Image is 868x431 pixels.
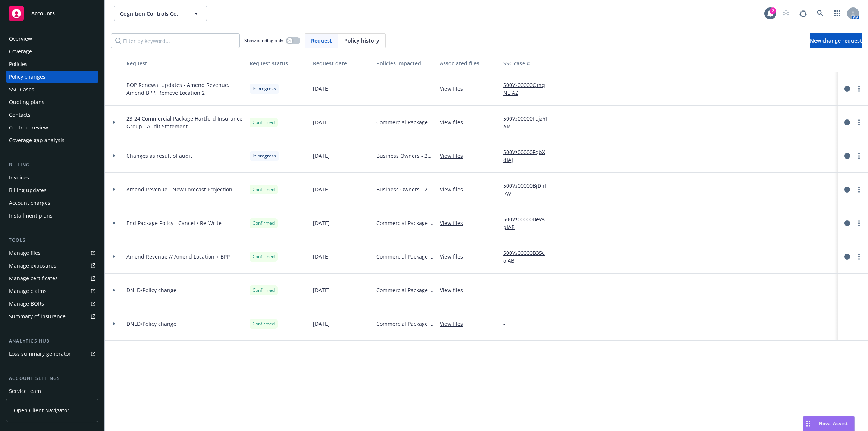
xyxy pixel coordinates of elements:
div: Account settings [6,375,98,382]
span: Confirmed [253,321,275,327]
div: Toggle Row Expanded [105,206,123,240]
span: Confirmed [253,186,275,193]
button: Associated files [437,54,500,72]
span: [DATE] [313,219,330,227]
a: Contacts [6,109,98,121]
div: Manage claims [9,285,47,297]
span: Confirmed [253,119,275,126]
span: Commercial Package - $2M Umbrella [376,286,434,294]
span: [DATE] [313,185,330,193]
a: Account charges [6,197,98,209]
div: Tools [6,237,98,244]
a: Quoting plans [6,96,98,108]
div: Coverage gap analysis [9,134,65,146]
a: View files [440,85,469,93]
div: Account charges [9,197,50,209]
a: View files [440,219,469,227]
a: New change request [810,33,862,48]
a: View files [440,286,469,294]
div: Manage exposures [9,260,56,272]
a: Policy changes [6,71,98,83]
a: 500Vz00000B35coIAB [503,249,553,265]
span: Cognition Controls Co. [120,10,185,18]
span: [DATE] [313,286,330,294]
button: Nova Assist [803,416,855,431]
a: Report a Bug [796,6,811,21]
div: SSC Cases [9,84,34,96]
button: SSC case # [500,54,556,72]
a: more [855,84,864,93]
a: Manage exposures [6,260,98,272]
span: [DATE] [313,118,330,126]
span: Open Client Navigator [14,406,69,414]
span: [DATE] [313,85,330,93]
input: Filter by keyword... [111,33,240,48]
a: Manage claims [6,285,98,297]
span: In progress [253,85,276,92]
span: Changes as result of audit [126,152,192,160]
div: Coverage [9,46,32,57]
div: Contract review [9,122,48,134]
span: Business Owners - 24-25 [376,185,434,193]
a: 500Vz00000FujzYIAR [503,115,553,130]
div: Policies impacted [376,59,434,67]
a: 500Vz00000FqbXdIAJ [503,148,553,164]
div: Toggle Row Expanded [105,274,123,307]
div: Manage certificates [9,272,58,284]
div: Policy changes [9,71,46,83]
span: [DATE] [313,253,330,260]
a: 500Vz00000BjDhFIAV [503,182,553,197]
a: more [855,152,864,160]
div: Summary of insurance [9,310,66,322]
div: SSC case # [503,59,553,67]
div: Overview [9,33,32,45]
span: [DATE] [313,152,330,160]
div: Toggle Row Expanded [105,307,123,341]
button: Request [123,54,247,72]
a: Coverage gap analysis [6,134,98,146]
a: more [855,219,864,228]
button: Request status [247,54,310,72]
span: Accounts [31,10,55,16]
div: Loss summary generator [9,348,71,360]
span: Amend Revenue // Amend Location + BPP [126,253,230,260]
a: more [855,185,864,194]
div: Toggle Row Expanded [105,139,123,173]
a: View files [440,152,469,160]
span: Commercial Package - $2M Umbrella [376,219,434,227]
a: Manage certificates [6,272,98,284]
button: Policies impacted [373,54,437,72]
span: DNLD/Policy change [126,320,176,328]
a: Search [813,6,828,21]
span: - [503,286,505,294]
div: Billing updates [9,184,47,196]
a: View files [440,185,469,193]
span: Commercial Package - $2M Umbrella [376,253,434,260]
span: End Package Policy - Cancel / Re-Write [126,219,222,227]
a: circleInformation [843,118,852,127]
div: 2 [770,7,776,14]
a: View files [440,253,469,260]
a: Service team [6,385,98,397]
a: View files [440,118,469,126]
div: Toggle Row Expanded [105,72,123,106]
a: Overview [6,33,98,45]
span: Request [311,37,332,44]
div: Manage files [9,247,41,259]
div: Request status [250,59,307,67]
span: - [503,320,505,328]
span: Confirmed [253,220,275,227]
span: DNLD/Policy change [126,286,176,294]
a: Billing updates [6,184,98,196]
div: Billing [6,161,98,169]
a: Contract review [6,122,98,134]
a: Policies [6,58,98,70]
a: Coverage [6,46,98,57]
a: circleInformation [843,252,852,261]
a: more [855,252,864,261]
a: 500Vz00000QmqNEIAZ [503,81,553,97]
div: Installment plans [9,210,53,222]
a: Loss summary generator [6,348,98,360]
span: Business Owners - 24-25 [376,152,434,160]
